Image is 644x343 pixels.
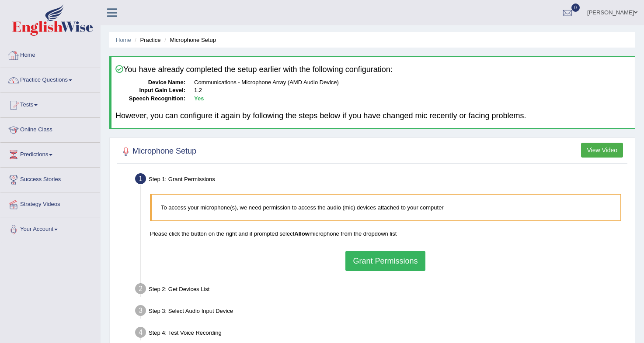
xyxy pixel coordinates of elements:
dd: Communications - Microphone Array (AMD Audio Device) [194,79,631,87]
a: Success Stories [0,168,100,189]
a: Tests [0,93,100,115]
b: Allow [294,230,310,237]
dd: 1.2 [194,86,631,95]
a: Your Account [0,217,100,239]
li: Microphone Setup [162,36,216,44]
p: Please click the button on the right and if prompted select microphone from the dropdown list [150,230,621,238]
h2: Microphone Setup [119,145,196,158]
b: Yes [194,95,204,102]
h4: However, you can configure it again by following the steps below if you have changed mic recently... [115,112,631,120]
h4: You have already completed the setup earlier with the following configuration: [115,65,631,74]
div: Step 1: Grant Permissions [131,171,631,190]
a: Online Class [0,118,100,140]
li: Practice [132,36,160,44]
a: Practice Questions [0,68,100,90]
button: Grant Permissions [345,251,425,271]
a: Predictions [0,143,100,165]
a: Home [0,43,100,65]
div: Step 3: Select Audio Input Device [131,302,631,322]
a: Home [116,37,131,43]
div: Step 2: Get Devices List [131,281,631,300]
dt: Speech Recognition: [115,95,185,103]
span: 0 [571,3,580,12]
button: View Video [581,143,623,158]
p: To access your microphone(s), we need permission to access the audio (mic) devices attached to yo... [161,203,612,212]
dt: Device Name: [115,79,185,87]
a: Strategy Videos [0,192,100,214]
dt: Input Gain Level: [115,86,185,95]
